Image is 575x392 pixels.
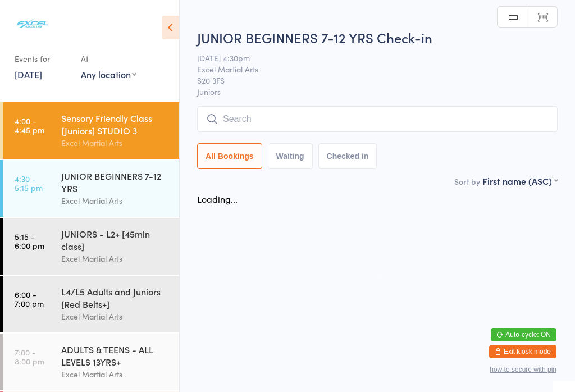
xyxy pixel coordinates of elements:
[61,285,170,310] div: L4/L5 Adults and Juniors [Red Belts+]
[61,252,170,265] div: Excel Martial Arts
[61,136,170,149] div: Excel Martial Arts
[61,170,170,194] div: JUNIOR BEGINNERS 7-12 YRS
[81,68,136,80] div: Any location
[491,328,556,341] button: Auto-cycle: ON
[318,143,377,169] button: Checked in
[81,49,136,68] div: At
[15,68,42,80] a: [DATE]
[15,232,44,250] time: 5:15 - 6:00 pm
[197,52,540,63] span: [DATE] 4:30pm
[15,116,44,134] time: 4:00 - 4:45 pm
[61,368,170,381] div: Excel Martial Arts
[11,8,53,38] img: Excel Martial Arts
[197,28,558,47] h2: JUNIOR BEGINNERS 7-12 YRS Check-in
[3,276,179,332] a: 6:00 -7:00 pmL4/L5 Adults and Juniors [Red Belts+]Excel Martial Arts
[197,63,540,75] span: Excel Martial Arts
[197,193,238,205] div: Loading...
[3,160,179,217] a: 4:30 -5:15 pmJUNIOR BEGINNERS 7-12 YRSExcel Martial Arts
[197,106,558,132] input: Search
[15,174,43,192] time: 4:30 - 5:15 pm
[15,290,44,308] time: 6:00 - 7:00 pm
[489,345,556,358] button: Exit kiosk mode
[3,334,179,390] a: 7:00 -8:00 pmADULTS & TEENS - ALL LEVELS 13YRS+Excel Martial Arts
[61,227,170,252] div: JUNIORS - L2+ [45min class]
[3,218,179,275] a: 5:15 -6:00 pmJUNIORS - L2+ [45min class]Excel Martial Arts
[15,348,44,366] time: 7:00 - 8:00 pm
[197,75,540,86] span: S20 3FS
[3,102,179,159] a: 4:00 -4:45 pmSensory Friendly Class [Juniors] STUDIO 3Excel Martial Arts
[61,194,170,207] div: Excel Martial Arts
[482,175,558,187] div: First name (ASC)
[454,176,480,187] label: Sort by
[61,310,170,323] div: Excel Martial Arts
[61,343,170,368] div: ADULTS & TEENS - ALL LEVELS 13YRS+
[197,86,558,97] span: Juniors
[15,49,70,68] div: Events for
[268,143,313,169] button: Waiting
[490,366,556,373] button: how to secure with pin
[61,112,170,136] div: Sensory Friendly Class [Juniors] STUDIO 3
[197,143,262,169] button: All Bookings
